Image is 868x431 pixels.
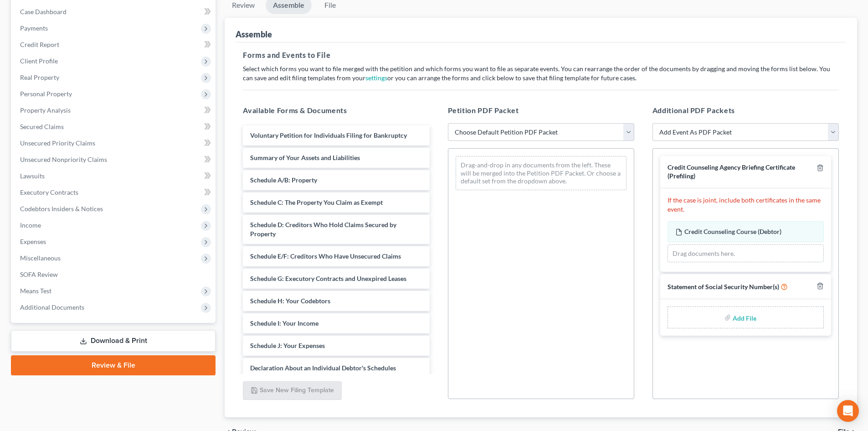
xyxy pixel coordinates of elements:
[20,254,61,262] span: Miscellaneous
[250,131,407,139] span: Voluntary Petition for Individuals Filing for Bankruptcy
[250,342,325,349] span: Schedule J: Your Expenses
[668,283,779,291] span: Statement of Social Security Number(s)
[20,57,58,65] span: Client Profile
[20,90,72,98] span: Personal Property
[20,106,71,114] span: Property Analysis
[243,381,342,400] button: Save New Filing Template
[13,135,216,151] a: Unsecured Priority Claims
[20,205,103,213] span: Codebtors Insiders & Notices
[20,123,64,130] span: Secured Claims
[20,156,107,163] span: Unsecured Nonpriority Claims
[20,139,95,147] span: Unsecured Priority Claims
[837,400,859,422] div: Open Intercom Messenger
[243,105,429,116] h5: Available Forms & Documents
[448,106,519,114] span: Petition PDF Packet
[250,297,330,305] span: Schedule H: Your Codebtors
[20,303,84,311] span: Additional Documents
[684,228,781,235] span: Credit Counseling Course (Debtor)
[668,244,824,263] div: Drag documents here.
[250,198,383,206] span: Schedule C: The Property You Claim as Exempt
[13,4,216,20] a: Case Dashboard
[250,275,406,282] span: Schedule G: Executory Contracts and Unexpired Leases
[20,41,59,48] span: Credit Report
[250,252,401,260] span: Schedule E/F: Creditors Who Have Unsecured Claims
[20,24,48,32] span: Payments
[20,172,45,180] span: Lawsuits
[13,168,216,184] a: Lawsuits
[250,319,318,327] span: Schedule I: Your Income
[13,119,216,135] a: Secured Claims
[13,102,216,119] a: Property Analysis
[20,270,58,278] span: SOFA Review
[668,163,795,180] span: Credit Counseling Agency Briefing Certificate (Prefiling)
[13,151,216,168] a: Unsecured Nonpriority Claims
[20,73,59,81] span: Real Property
[243,50,839,61] h5: Forms and Events to File
[20,8,67,16] span: Case Dashboard
[13,266,216,283] a: SOFA Review
[13,184,216,201] a: Executory Contracts
[365,74,387,82] a: settings
[20,221,41,229] span: Income
[11,330,216,352] a: Download & Print
[243,64,839,83] p: Select which forms you want to file merged with the petition and which forms you want to file as ...
[652,105,839,116] h5: Additional PDF Packets
[13,36,216,53] a: Credit Report
[236,29,272,40] div: Assemble
[250,364,396,372] span: Declaration About an Individual Debtor's Schedules
[20,287,51,295] span: Means Test
[11,355,216,375] a: Review & File
[250,221,396,238] span: Schedule D: Creditors Who Hold Claims Secured by Property
[250,176,317,184] span: Schedule A/B: Property
[20,188,78,196] span: Executory Contracts
[250,154,360,161] span: Summary of Your Assets and Liabilities
[668,196,824,214] p: If the case is joint, include both certificates in the same event.
[20,238,46,245] span: Expenses
[456,156,627,190] div: Drag-and-drop in any documents from the left. These will be merged into the Petition PDF Packet. ...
